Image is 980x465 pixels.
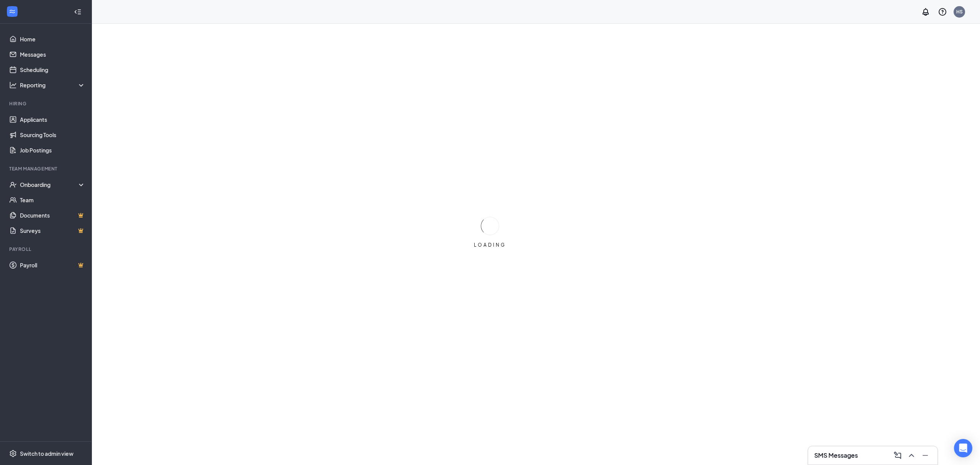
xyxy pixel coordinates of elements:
[9,81,17,89] svg: Analysis
[956,8,963,15] div: HS
[20,142,85,158] a: Job Postings
[8,8,16,15] svg: WorkstreamLogo
[20,112,85,127] a: Applicants
[919,449,931,462] button: Minimize
[892,449,904,462] button: ComposeMessage
[921,451,930,460] svg: Minimize
[20,450,73,457] div: Switch to admin view
[9,181,17,188] svg: UserCheck
[9,450,17,457] svg: Settings
[954,439,972,457] div: Open Intercom Messenger
[20,62,85,77] a: Scheduling
[20,181,79,188] div: Onboarding
[20,81,86,89] div: Reporting
[9,165,84,172] div: Team Management
[20,223,85,238] a: SurveysCrown
[893,451,902,460] svg: ComposeMessage
[20,257,85,273] a: PayrollCrown
[907,451,916,460] svg: ChevronUp
[938,7,947,16] svg: QuestionInfo
[814,451,858,460] h3: SMS Messages
[20,31,85,47] a: Home
[20,192,85,208] a: Team
[471,242,509,248] div: LOADING
[9,246,84,252] div: Payroll
[20,208,85,223] a: DocumentsCrown
[9,100,84,107] div: Hiring
[921,7,930,16] svg: Notifications
[20,127,85,142] a: Sourcing Tools
[74,8,82,16] svg: Collapse
[905,449,918,462] button: ChevronUp
[20,47,85,62] a: Messages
